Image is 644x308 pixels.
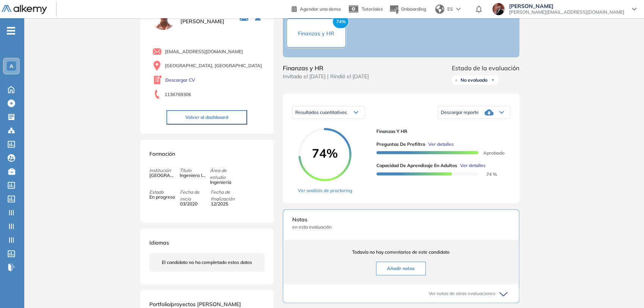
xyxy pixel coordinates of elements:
[300,6,341,12] span: Agendar una demo
[165,77,195,84] a: Descargar CV
[477,171,497,177] span: 74 %
[428,141,454,148] span: Ver detalles
[292,249,510,256] span: Todavía no hay comentarios de este candidato
[429,290,495,297] span: Ver notas de otras evaluaciones
[490,78,495,82] img: Ícono de flecha
[362,6,383,12] span: Tutoriales
[509,3,624,9] span: [PERSON_NAME]
[149,167,180,174] span: Institución
[165,62,262,69] span: [GEOGRAPHIC_DATA], [GEOGRAPHIC_DATA]
[295,109,347,115] span: Resultados cuantitativos
[210,179,236,186] span: Ingeniería
[180,201,206,207] span: 03/2020
[509,9,624,15] span: [PERSON_NAME][EMAIL_ADDRESS][DOMAIN_NAME]
[149,189,180,196] span: Estado
[389,1,426,17] button: Onboarding
[149,172,175,179] span: [GEOGRAPHIC_DATA]
[149,150,175,157] span: Formación
[165,48,243,55] span: [EMAIL_ADDRESS][DOMAIN_NAME]
[401,6,426,12] span: Onboarding
[283,73,369,81] span: Invitado el [DATE] | Rindió el [DATE]
[460,162,486,169] span: Ver detalles
[180,172,205,179] span: Ingeniero Industrial
[376,162,457,169] span: Capacidad de Aprendizaje en Adultos
[425,141,454,148] button: Ver detalles
[2,5,47,14] img: Logo
[477,150,505,156] span: Aprobado
[211,189,241,202] span: Fecha de finalización
[180,189,210,202] span: Fecha de inicio
[210,167,240,181] span: Área de estudio
[456,8,461,11] img: arrow
[447,6,453,13] span: ES
[7,30,15,32] i: -
[9,63,13,69] span: A
[332,15,349,28] span: 74%
[298,187,352,194] a: Ver análisis de proctoring
[149,301,241,308] span: Portfolio/proyectos [PERSON_NAME]
[162,259,252,266] span: El candidato no ha completado estos datos
[166,110,247,125] button: Volver al dashboard
[435,5,444,14] img: world
[283,63,369,73] span: Finanzas y HR
[292,224,510,231] span: en esta evaluación
[452,63,519,73] span: Estado de la evaluación
[180,167,210,174] span: Título
[165,91,191,98] span: 1136769306
[292,216,510,224] span: Notas
[376,141,425,148] span: Preguntas de Prefiltro
[291,4,341,13] a: Agendar una demo
[376,128,504,135] span: Finanzas y HR
[298,30,334,37] span: Finanzas y HR
[149,194,175,201] span: En progreso
[441,109,479,115] span: Descargar reporte
[211,201,237,207] span: 12/2025
[461,77,487,83] span: No evaluado
[149,239,169,246] span: Idiomas
[457,162,486,169] button: Ver detalles
[376,262,426,275] button: Añadir notas
[298,147,351,159] span: 74%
